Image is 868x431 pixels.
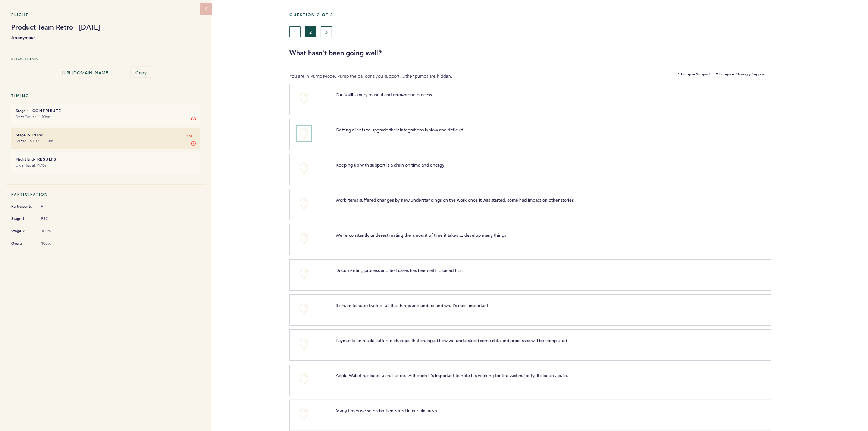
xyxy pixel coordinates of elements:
button: 2 [305,26,316,37]
h5: Timing [11,93,200,98]
h5: Flight [11,12,200,17]
span: Keeping up with support is a drain on time and energy [336,162,444,168]
h6: - Pump [16,133,196,137]
span: Apple Wallet has been a challenge. Although it's important to note it's working for the vast majo... [336,372,568,378]
span: Documenting process and test cases has been left to be ad-hoc [336,267,463,273]
small: Stage 2 [16,133,29,137]
p: You are in Pump Mode. Pump the balloons you support. Other pumps are hidden. [289,72,573,80]
span: Stage 1 [11,215,34,223]
span: Getting clients to upgrade their Integrations is slow and difficult. [336,127,464,133]
button: 3 [321,26,332,37]
span: Copy [135,69,147,75]
b: 1 Pump = Support [678,72,710,80]
small: Flight End [16,157,34,162]
span: We're constantly underestimating the amount of time it takes to develop many things [336,232,506,238]
h5: Shortlink [11,56,200,61]
time: Started Thu. at 11:10am [16,139,53,143]
h5: Question 2 of 3 [289,12,862,17]
span: 3M [186,133,193,140]
span: 9 [41,204,63,209]
span: Overall [11,240,34,247]
span: Stage 2 [11,227,34,235]
time: Ends Thu. at 11:15am [16,163,50,168]
span: Many times we seem bottlenecked in certain areas [336,407,437,413]
h5: Participation [11,192,200,197]
span: Work items suffered changes by new understandings on the work once it was started, some had impac... [336,197,574,203]
button: 1 [289,26,301,37]
span: 89% [41,216,63,221]
h1: Product Team Retro - [DATE] [11,23,200,32]
b: 2 Pumps = Strongly Support [716,72,766,80]
button: Copy [131,67,151,78]
time: Starts Tue. at 11:00am [16,114,50,119]
span: QA is still a very manual and error-prone process [336,92,432,97]
h6: - Contribute [16,108,196,113]
b: Anonymous [11,34,200,41]
span: It's hard to keep track of all the things and understand what's most important [336,302,488,308]
small: Stage 1 [16,108,29,113]
span: Payments on resale suffered changes that changed how we understood some data and processes will b... [336,337,567,343]
h6: - Results [16,157,196,162]
span: Participants [11,203,34,210]
span: 100% [41,241,63,246]
h3: What hasn't been going well? [289,49,862,58]
span: 100% [41,229,63,234]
